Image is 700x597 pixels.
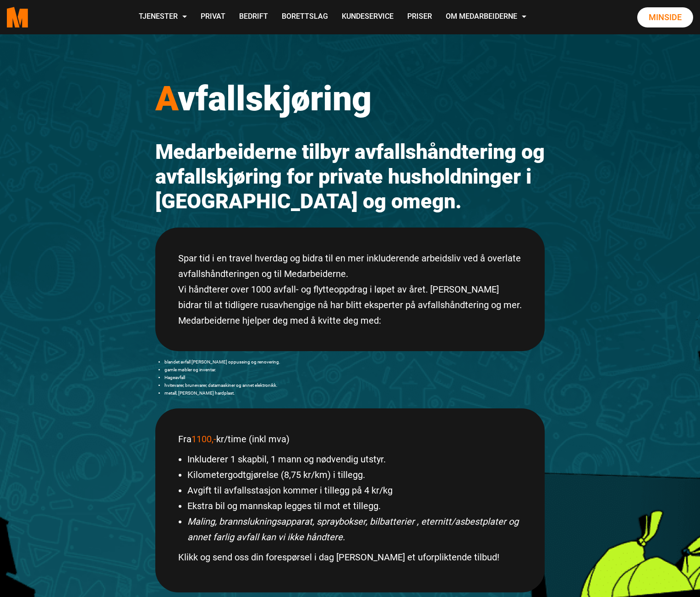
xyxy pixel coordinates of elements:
[155,78,178,119] span: A
[275,1,335,33] a: Borettslag
[637,7,693,27] a: Minside
[155,140,545,214] h2: Medarbeiderne tilbyr avfallshåndtering og avfallskjøring for private husholdninger i [GEOGRAPHIC_...
[164,366,545,374] li: gamle møbler og inventar.
[187,498,522,514] li: Ekstra bil og mannskap legges til mot et tillegg.
[187,467,522,483] li: Kilometergodtgjørelse (8,75 kr/km) i tillegg.
[178,549,522,565] p: Klikk og send oss din forespørsel i dag [PERSON_NAME] et uforpliktende tilbud!
[439,1,533,33] a: Om Medarbeiderne
[191,434,216,445] span: 1100,-
[178,431,522,447] p: Fra kr/time (inkl mva)
[164,381,545,389] li: hvitevarer, brunevarer, datamaskiner og annet elektronikk.
[164,389,545,397] li: metall, [PERSON_NAME] hardplast.
[155,228,545,351] div: Spar tid i en travel hverdag og bidra til en mer inkluderende arbeidsliv ved å overlate avfallshå...
[187,516,519,543] em: Maling, brannslukningsapparat, spraybokser, bilbatterier , eternitt/asbestplater og annet farlig ...
[232,1,275,33] a: Bedrift
[194,1,232,33] a: Privat
[400,1,439,33] a: Priser
[132,1,194,33] a: Tjenester
[164,358,545,366] li: blandet avfall [PERSON_NAME] oppussing og renovering.
[187,451,522,467] li: Inkluderer 1 skapbil, 1 mann og nødvendig utstyr.
[164,374,545,381] li: Hageavfall
[155,78,545,119] h1: vfallskjøring
[335,1,400,33] a: Kundeservice
[187,483,522,498] li: Avgift til avfallsstasjon kommer i tillegg på 4 kr/kg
